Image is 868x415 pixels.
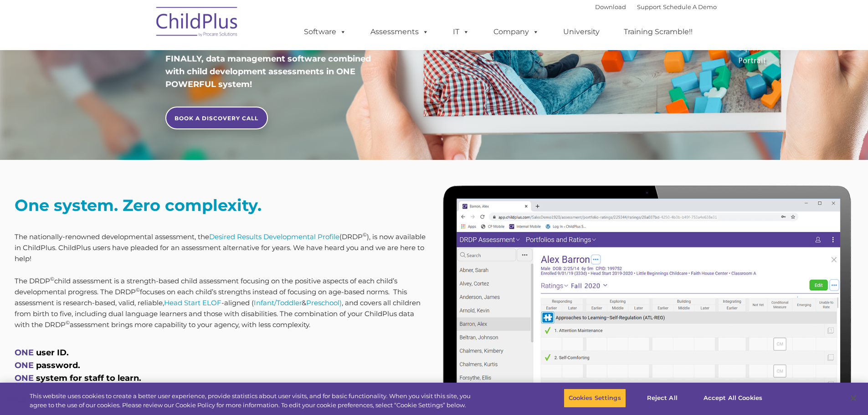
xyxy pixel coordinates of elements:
[152,0,243,46] img: ChildPlus by Procare Solutions
[15,276,427,330] p: The DRDP child assessment is a strength-based child assessment focusing on the positive aspects o...
[663,3,717,10] a: Schedule A Demo
[36,373,141,383] span: system for staff to learn.
[444,23,478,41] a: IT
[634,389,691,408] button: Reject All
[136,287,140,293] sup: ©
[254,298,302,307] a: Infant/Toddler
[209,232,339,241] a: Desired Results Developmental Profile
[615,23,702,41] a: Training Scramble!!
[15,231,427,264] p: The nationally-renowned developmental assessment, the (DRDP ), is now available in ChildPlus. Chi...
[36,348,69,358] span: user ID.
[699,389,767,408] button: Accept All Cookies
[564,389,626,408] button: Cookies Settings
[165,107,268,129] a: BOOK A DISCOVERY CALL
[484,23,548,41] a: Company
[15,195,262,215] strong: One system. Zero complexity.
[295,23,355,41] a: Software
[843,388,863,408] button: Close
[595,3,717,10] font: |
[595,3,626,10] a: Download
[165,54,371,89] span: FINALLY, data management software combined with child development assessments in ONE POWERFUL sys...
[164,298,221,307] a: Head Start ELOF
[15,348,34,358] span: ONE
[50,276,54,282] sup: ©
[637,3,661,10] a: Support
[361,23,438,41] a: Assessments
[363,231,367,238] sup: ©
[306,298,342,307] a: Preschool)
[554,23,609,41] a: University
[30,392,478,410] div: This website uses cookies to create a better user experience, provide statistics about user visit...
[15,360,34,370] span: ONE
[36,360,80,370] span: password.
[15,373,34,383] span: ONE
[66,319,70,326] sup: ©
